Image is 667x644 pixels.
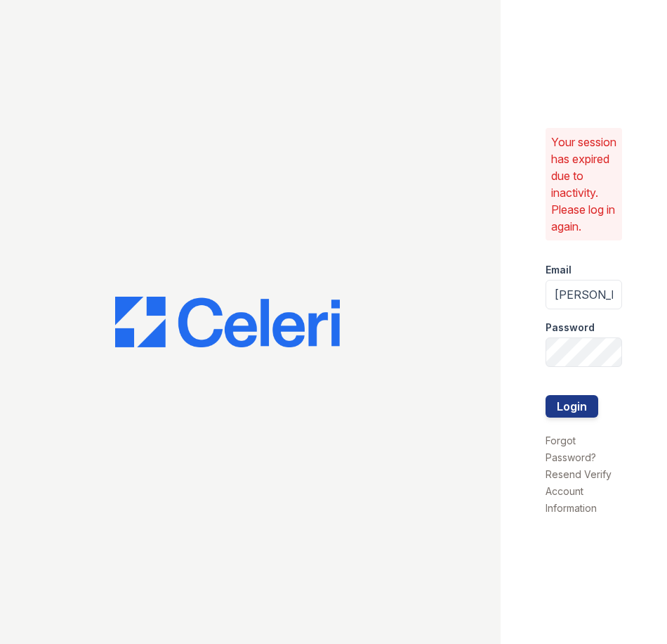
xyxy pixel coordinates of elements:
label: Email [546,263,572,277]
button: Login [546,395,598,418]
img: CE_Logo_Blue-a8612792a0a2168367f1c8372b55b34899dd931a85d93a1a3d3e32e68fde9ad4.png [115,297,340,347]
p: Your session has expired due to inactivity. Please log in again. [551,134,617,235]
a: Resend Verify Account Information [546,468,612,514]
a: Forgot Password? [546,434,596,463]
label: Password [546,321,595,335]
